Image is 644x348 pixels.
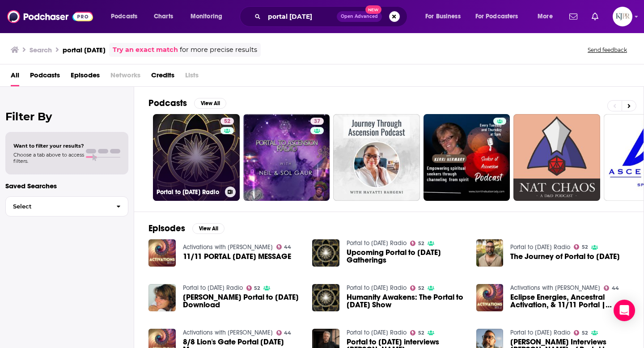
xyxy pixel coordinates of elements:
[148,98,187,109] h2: Podcasts
[476,239,504,267] img: The Journey of Portal to Ascension
[183,284,243,292] a: Portal to Ascension Radio
[148,9,178,24] a: Charts
[425,10,461,23] span: For Business
[510,293,629,309] a: Eclipse Energies, Ancestral Activation, & 11/11 Portal | Ascension Message
[7,8,93,25] img: Podchaser - Follow, Share and Rate Podcasts
[418,286,424,290] span: 52
[418,331,424,335] span: 52
[185,68,199,86] span: Lists
[476,284,504,311] img: Eclipse Energies, Ancestral Activation, & 11/11 Portal | Ascension Message
[410,330,424,335] a: 52
[410,285,424,291] a: 52
[105,9,149,24] button: open menu
[341,14,378,19] span: Open Advanced
[284,245,291,249] span: 44
[419,9,472,24] button: open menu
[588,9,602,24] a: Show notifications dropdown
[154,10,173,23] span: Charts
[604,285,619,291] a: 44
[347,293,466,309] a: Humanity Awakens: The Portal to Ascension Show
[192,223,225,234] button: View All
[224,117,230,126] span: 52
[276,244,292,250] a: 44
[365,5,381,14] span: New
[194,98,226,109] button: View All
[5,110,128,123] h2: Filter By
[276,330,292,335] a: 44
[243,114,330,201] a: 37
[510,243,570,251] a: Portal to Ascension Radio
[113,45,178,55] a: Try an exact match
[470,9,531,24] button: open menu
[582,245,588,249] span: 52
[347,284,407,292] a: Portal to Ascension Radio
[5,196,128,216] button: Select
[110,68,140,86] span: Networks
[538,10,553,23] span: More
[30,46,52,54] h3: Search
[157,188,221,196] h3: Portal to [DATE] Radio
[347,249,466,264] span: Upcoming Portal to [DATE] Gatherings
[510,293,629,309] span: Eclipse Energies, Ancestral Activation, & 11/11 Portal | [DATE] Message
[312,284,339,311] img: Humanity Awakens: The Portal to Ascension Show
[284,331,291,335] span: 44
[264,9,337,24] input: Search podcasts, credits, & more...
[71,68,100,86] a: Episodes
[566,9,581,24] a: Show notifications dropdown
[148,98,226,109] a: PodcastsView All
[585,46,630,54] button: Send feedback
[510,329,570,336] a: Portal to Ascension Radio
[63,46,106,54] h3: portal [DATE]
[183,253,291,260] span: 11/11 PORTAL [DATE] MESSAGE
[183,253,291,260] a: 11/11 PORTAL ASCENSION MESSAGE
[612,286,619,290] span: 44
[13,152,84,164] span: Choose a tab above to access filters.
[574,330,588,335] a: 52
[220,118,234,125] a: 52
[475,10,518,23] span: For Podcasters
[613,7,632,26] span: Logged in as KJPRpodcast
[183,243,273,251] a: Activations with JJ
[148,239,176,267] img: 11/11 PORTAL ASCENSION MESSAGE
[5,182,128,190] p: Saved Searches
[337,11,382,22] button: Open AdvancedNew
[191,10,222,23] span: Monitoring
[510,253,620,260] a: The Journey of Portal to Ascension
[11,68,19,86] span: All
[347,293,466,309] span: Humanity Awakens: The Portal to [DATE] Show
[248,6,416,27] div: Search podcasts, credits, & more...
[613,7,632,26] button: Show profile menu
[614,300,635,321] div: Open Intercom Messenger
[347,249,466,264] a: Upcoming Portal to Ascension Gatherings
[183,329,273,336] a: Activations with JJ
[13,143,84,149] span: Want to filter your results?
[148,284,176,311] img: Lori Spagna Portal to Ascension Download
[310,118,324,125] a: 37
[314,117,320,126] span: 37
[531,9,564,24] button: open menu
[418,242,424,246] span: 52
[148,223,185,234] h2: Episodes
[246,285,260,291] a: 52
[183,293,302,309] span: [PERSON_NAME] Portal to [DATE] Download
[410,241,424,246] a: 52
[312,239,339,267] img: Upcoming Portal to Ascension Gatherings
[111,10,137,23] span: Podcasts
[574,244,588,250] a: 52
[148,223,225,234] a: EpisodesView All
[151,68,174,86] span: Credits
[183,293,302,309] a: Lori Spagna Portal to Ascension Download
[510,284,600,292] a: Activations with JJ
[153,114,240,201] a: 52Portal to [DATE] Radio
[582,331,588,335] span: 52
[30,68,60,86] a: Podcasts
